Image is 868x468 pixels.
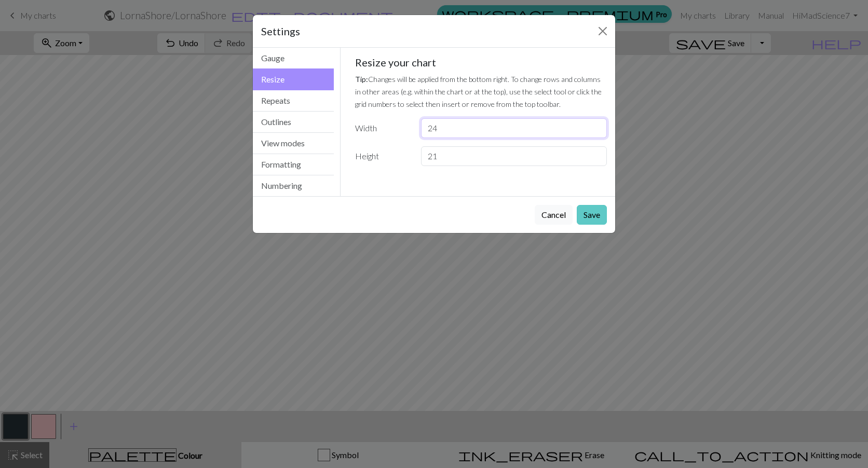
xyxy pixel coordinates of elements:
[261,23,300,39] h5: Settings
[253,68,334,90] button: Resize
[253,154,334,175] button: Formatting
[577,205,607,225] button: Save
[355,75,368,84] strong: Tip:
[355,75,602,108] small: Changes will be applied from the bottom right. To change rows and columns in other areas (e.g. wi...
[253,133,334,154] button: View modes
[355,56,607,68] h5: Resize your chart
[349,146,415,166] label: Height
[594,23,611,39] button: Close
[535,205,573,225] button: Cancel
[253,175,334,196] button: Numbering
[253,48,334,69] button: Gauge
[349,118,415,138] label: Width
[253,90,334,112] button: Repeats
[253,112,334,133] button: Outlines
